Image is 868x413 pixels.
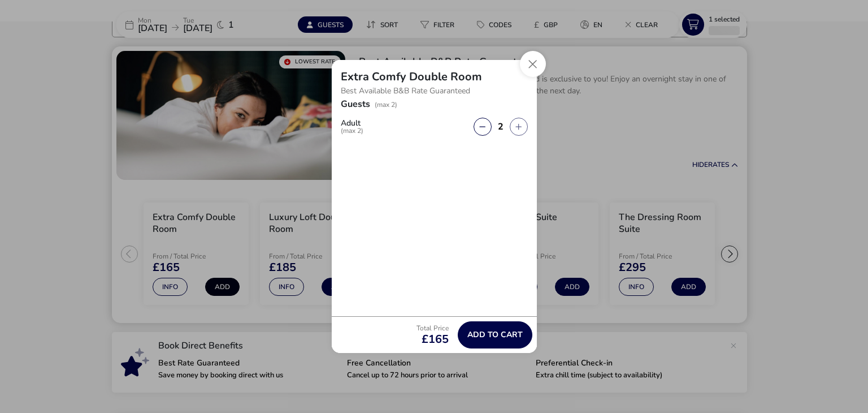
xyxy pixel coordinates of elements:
h2: Extra Comfy Double Room [341,69,482,84]
span: (max 2) [341,127,363,134]
p: Best Available B&B Rate Guaranteed [341,83,528,100]
button: Close [520,51,546,77]
label: Adult [341,119,372,134]
span: (max 2) [375,100,397,109]
button: Add to cart [458,321,532,349]
p: Total Price [416,325,449,332]
span: £165 [416,334,449,345]
h2: Guests [341,98,370,124]
span: Add to cart [467,330,523,339]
